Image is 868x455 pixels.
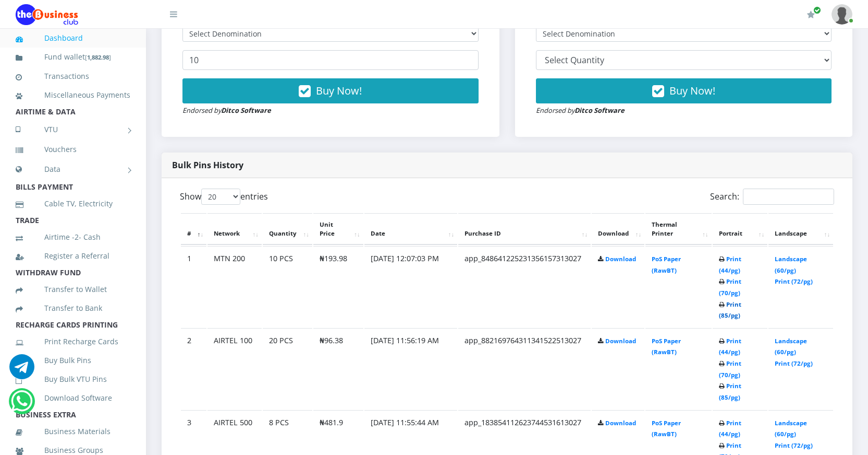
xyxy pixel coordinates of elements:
td: [DATE] 11:56:19 AM [364,328,458,409]
td: AIRTEL 100 [207,328,262,409]
td: 2 [181,328,206,409]
th: Purchase ID: activate to sort column ascending [458,213,591,246]
a: Airtime -2- Cash [16,225,130,249]
span: Renew/Upgrade Subscription [813,6,821,14]
td: app_848641225231356157313027 [458,246,591,327]
th: Unit Price: activate to sort column ascending [313,213,363,246]
small: Endorsed by [536,106,625,115]
strong: Ditco Software [221,106,271,115]
img: Logo [16,4,78,25]
a: Register a Referral [16,244,130,268]
strong: Bulk Pins History [172,159,243,171]
a: Print (85/pg) [719,382,741,401]
a: Print (44/pg) [719,255,741,274]
th: Thermal Printer: activate to sort column ascending [645,213,711,246]
a: Miscellaneous Payments [16,83,130,107]
a: Fund wallet[1,882.98] [16,45,130,69]
label: Show entries [180,189,268,205]
td: 1 [181,246,206,327]
a: Transactions [16,64,130,88]
label: Search: [710,189,834,205]
td: 20 PCS [263,328,312,409]
a: Landscape (60/pg) [775,255,807,274]
a: Chat for support [9,362,34,379]
th: Date: activate to sort column ascending [364,213,458,246]
a: Print (44/pg) [719,337,741,356]
a: Print (72/pg) [775,277,813,285]
td: ₦193.98 [313,246,363,327]
a: Download [605,419,636,427]
a: Print (72/pg) [775,441,813,449]
small: Endorsed by [182,106,271,115]
td: ₦96.38 [313,328,363,409]
th: Download: activate to sort column ascending [592,213,644,246]
a: Buy Bulk VTU Pins [16,367,130,391]
a: Print (72/pg) [775,359,813,367]
a: Chat for support [11,396,32,414]
button: Buy Now! [536,78,832,103]
a: Business Materials [16,419,130,444]
a: VTU [16,116,130,143]
td: app_882169764311341522513027 [458,328,591,409]
input: Search: [743,189,834,205]
span: Buy Now! [316,84,362,98]
a: Data [16,156,130,182]
strong: Ditco Software [574,106,625,115]
a: Print (70/pg) [719,359,741,379]
td: MTN 200 [207,246,262,327]
a: Cable TV, Electricity [16,192,130,216]
a: Vouchers [16,137,130,161]
i: Renew/Upgrade Subscription [807,10,815,19]
th: Portrait: activate to sort column ascending [713,213,768,246]
a: Print (44/pg) [719,419,741,438]
td: [DATE] 12:07:03 PM [364,246,458,327]
small: [ ] [85,53,111,61]
a: Download Software [16,386,130,410]
a: Landscape (60/pg) [775,337,807,356]
input: Enter Quantity [182,50,479,70]
a: PoS Paper (RawBT) [652,337,681,356]
a: Download [605,337,636,345]
th: #: activate to sort column descending [181,213,206,246]
th: Network: activate to sort column ascending [207,213,262,246]
a: Landscape (60/pg) [775,419,807,438]
td: 10 PCS [263,246,312,327]
b: 1,882.98 [87,53,109,61]
a: Transfer to Bank [16,296,130,320]
a: Transfer to Wallet [16,277,130,301]
a: Print (70/pg) [719,277,741,297]
a: Print Recharge Cards [16,330,130,354]
button: Buy Now! [182,78,479,103]
a: Buy Bulk Pins [16,348,130,372]
span: Buy Now! [669,84,715,98]
a: Download [605,255,636,263]
th: Quantity: activate to sort column ascending [263,213,312,246]
img: User [832,4,852,25]
th: Landscape: activate to sort column ascending [768,213,833,246]
a: PoS Paper (RawBT) [652,419,681,438]
a: PoS Paper (RawBT) [652,255,681,274]
a: Print (85/pg) [719,300,741,320]
select: Showentries [201,189,240,205]
a: Dashboard [16,26,130,50]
